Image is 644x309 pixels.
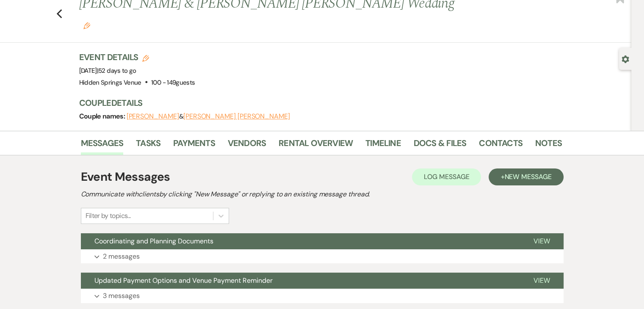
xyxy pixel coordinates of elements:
button: Log Message [412,168,481,185]
a: Notes [535,136,562,155]
button: Edit [83,22,90,29]
a: Messages [81,136,124,155]
a: Docs & Files [414,136,466,155]
p: 3 messages [103,290,140,301]
h3: Couple Details [79,97,553,109]
h2: Communicate with clients by clicking "New Message" or replying to an existing message thread. [81,189,564,199]
span: Updated Payment Options and Venue Payment Reminder [94,276,273,285]
p: 2 messages [103,251,140,262]
button: Updated Payment Options and Venue Payment Reminder [81,273,520,289]
a: Rental Overview [279,136,353,155]
span: New Message [504,172,551,181]
button: [PERSON_NAME] [PERSON_NAME] [183,113,290,120]
a: Contacts [479,136,522,155]
span: Log Message [424,172,469,181]
span: 52 days to go [98,66,136,75]
a: Payments [173,136,215,155]
button: View [520,273,564,289]
button: 2 messages [81,249,564,264]
a: Tasks [136,136,160,155]
span: View [533,276,550,285]
span: Hidden Springs Venue [79,78,141,87]
span: | [97,66,136,75]
button: 3 messages [81,289,564,303]
button: +New Message [489,168,563,185]
span: View [533,237,550,246]
h3: Event Details [79,51,195,63]
span: Couple names: [79,112,127,121]
span: 100 - 149 guests [151,78,195,87]
span: [DATE] [79,66,136,75]
a: Timeline [365,136,401,155]
span: Coordinating and Planning Documents [94,237,213,246]
button: View [520,233,564,249]
a: Vendors [228,136,266,155]
button: Coordinating and Planning Documents [81,233,520,249]
button: [PERSON_NAME] [127,113,179,120]
button: Open lead details [622,55,629,63]
span: & [127,112,290,121]
h1: Event Messages [81,168,170,186]
div: Filter by topics... [86,211,131,221]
